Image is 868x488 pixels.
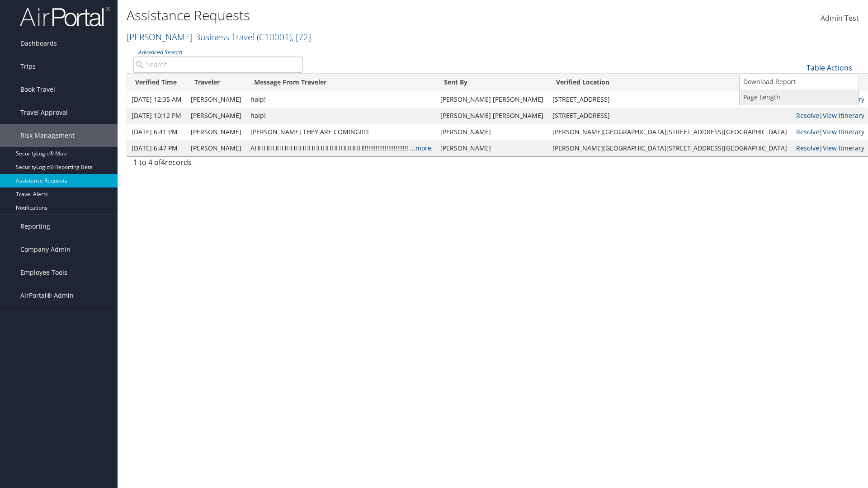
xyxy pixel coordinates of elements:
span: Trips [20,55,36,78]
span: Book Travel [20,78,55,101]
span: Employee Tools [20,261,67,284]
a: Page Length [740,89,859,105]
img: airportal-logo.png [20,6,110,27]
span: Reporting [20,215,50,238]
span: Risk Management [20,124,75,147]
span: Travel Approval [20,101,68,124]
span: Dashboards [20,32,57,55]
span: Company Admin [20,238,71,261]
span: AirPortal® Admin [20,284,74,307]
a: Download Report [740,74,859,89]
